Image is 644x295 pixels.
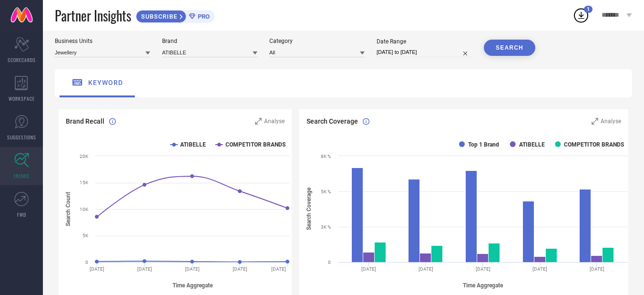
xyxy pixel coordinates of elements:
text: ATIBELLE [180,141,206,148]
span: Search Coverage [307,117,358,125]
text: COMPETITOR BRANDS [564,141,624,148]
text: 8K % [321,154,331,159]
text: 20K [80,154,89,159]
span: keyword [88,79,123,86]
text: [DATE] [90,266,104,272]
span: Partner Insights [55,6,131,25]
text: [DATE] [271,266,286,272]
tspan: Search Count [65,192,72,226]
span: SCORECARDS [8,56,36,63]
tspan: Search Coverage [305,188,312,231]
text: 5K [82,233,89,238]
span: Analyse [601,118,621,125]
tspan: Time Aggregate [463,282,503,289]
a: SUBSCRIBEPRO [136,8,215,23]
text: ATIBELLE [519,141,544,148]
div: Brand [162,38,257,44]
text: 0 [328,260,331,265]
span: TRENDS [13,172,30,179]
span: SUBSCRIBE [136,13,180,20]
tspan: Time Aggregate [173,282,213,289]
text: [DATE] [137,266,152,272]
text: 5K % [321,189,331,194]
span: PRO [195,13,210,20]
button: SEARCH [484,40,535,56]
div: Category [269,38,365,44]
text: COMPETITOR BRANDS [225,141,286,148]
text: [DATE] [361,266,376,272]
span: Brand Recall [66,117,104,125]
svg: Zoom [255,118,262,125]
text: 10K [80,207,89,212]
span: SUGGESTIONS [7,134,36,141]
text: [DATE] [532,266,547,272]
text: 0 [85,260,88,265]
div: Business Units [55,38,150,44]
span: WORKSPACE [9,95,35,102]
text: [DATE] [233,266,247,272]
span: FWD [17,211,26,218]
text: 15K [80,180,89,185]
div: Date Range [377,38,472,45]
svg: Zoom [592,118,598,125]
span: Analyse [264,118,285,125]
div: Open download list [572,7,590,24]
text: [DATE] [589,266,604,272]
input: Select date range [377,47,472,57]
text: Top 1 Brand [468,141,499,148]
text: 3K % [321,224,331,230]
text: [DATE] [185,266,200,272]
text: [DATE] [475,266,490,272]
span: 1 [587,6,590,12]
text: [DATE] [418,266,433,272]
